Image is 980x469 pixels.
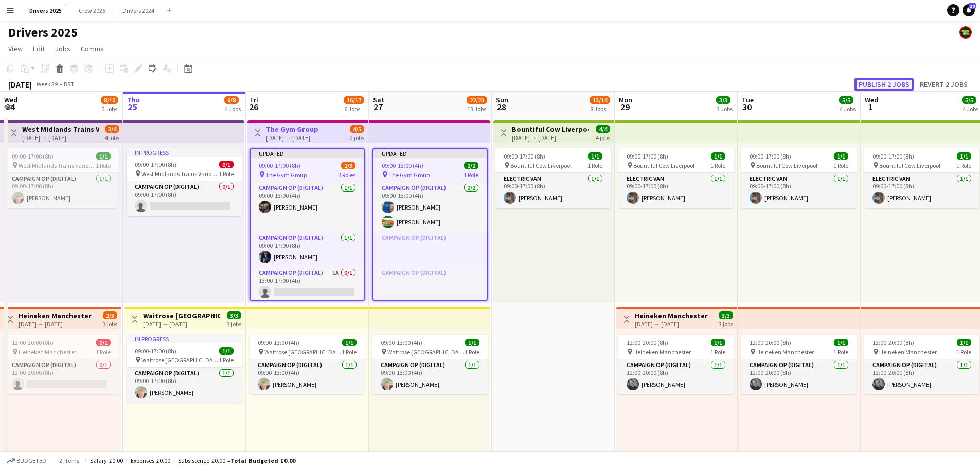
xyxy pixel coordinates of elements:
[750,339,791,346] span: 12:00-20:00 (8h)
[225,105,241,113] div: 4 Jobs
[373,182,487,232] app-card-role: Campaign Op (Digital)2/209:00-13:00 (4h)[PERSON_NAME][PERSON_NAME]
[34,80,60,88] span: Week 39
[33,44,45,54] span: Edit
[64,80,74,88] div: BST
[618,148,734,208] app-job-card: 09:00-17:00 (8h)1/1 Bountiful Cow Liverpool1 RoleElectric Van1/109:00-17:00 (8h)[PERSON_NAME]
[127,335,242,343] div: In progress
[127,95,140,105] span: Thu
[258,339,299,346] span: 09:00-13:00 (4h)
[465,339,479,346] span: 1/1
[219,356,234,364] span: 1 Role
[251,267,364,302] app-card-role: Campaign Op (Digital)1A0/113:00-17:00 (4h)
[127,148,242,216] div: In progress09:00-17:00 (8h)0/1 West Midlands Trains Various Locations1 RoleCampaign Op (Digital)0...
[21,1,70,21] button: Drivers 2025
[916,78,972,91] button: Revert 2 jobs
[90,457,295,464] div: Salary £0.00 + Expenses £0.00 + Subsistence £0.00 =
[865,95,878,105] span: Wed
[590,96,610,104] span: 13/14
[495,173,611,208] app-card-role: Electric Van1/109:00-17:00 (8h)[PERSON_NAME]
[341,162,355,169] span: 2/3
[224,96,239,104] span: 6/8
[627,152,668,160] span: 09:00-17:00 (8h)
[596,133,610,142] div: 4 jobs
[872,339,914,346] span: 12:00-20:00 (8h)
[872,152,914,160] span: 09:00-17:00 (8h)
[840,105,856,113] div: 4 Jobs
[710,162,725,169] span: 1 Role
[250,359,365,394] app-card-role: Campaign Op (Digital)1/109:00-13:00 (4h)[PERSON_NAME]
[834,339,848,346] span: 1/1
[12,152,54,160] span: 09:00-17:00 (8h)
[51,42,75,56] a: Jobs
[103,319,117,328] div: 3 jobs
[864,359,979,394] app-card-role: Campaign Op (Digital)1/112:00-20:00 (8h)[PERSON_NAME]
[57,457,81,464] span: 2 items
[4,335,119,394] app-job-card: 12:00-20:00 (8h)0/1 Heineken Manchester1 RoleCampaign Op (Digital)0/112:00-20:00 (8h)
[8,79,32,90] div: [DATE]
[741,335,857,394] app-job-card: 12:00-20:00 (8h)1/1 Heineken Manchester1 RoleCampaign Op (Digital)1/112:00-20:00 (8h)[PERSON_NAME]
[77,42,108,56] a: Comms
[588,152,602,160] span: 1/1
[127,335,242,403] app-job-card: In progress09:00-17:00 (8h)1/1 Waitrose [GEOGRAPHIC_DATA]1 RoleCampaign Op (Digital)1/109:00-17:0...
[55,44,70,54] span: Jobs
[388,171,430,179] span: The Gym Group
[879,162,940,169] span: Bountiful Cow Liverpool
[627,339,668,346] span: 12:00-20:00 (8h)
[464,171,478,179] span: 1 Role
[19,162,96,169] span: West Midlands Trains Various Locations
[464,162,478,169] span: 2/2
[382,162,423,169] span: 09:00-13:00 (4h)
[266,125,318,134] h3: The Gym Group
[143,320,220,328] div: [DATE] → [DATE]
[350,125,364,133] span: 4/5
[19,311,92,320] h3: Heineken Manchester
[338,171,355,179] span: 3 Roles
[96,162,111,169] span: 1 Role
[504,152,545,160] span: 09:00-17:00 (8h)
[22,134,99,142] div: [DATE] → [DATE]
[344,96,364,104] span: 16/17
[264,348,342,356] span: Waitrose [GEOGRAPHIC_DATA]
[633,348,691,356] span: Heineken Manchester
[101,96,118,104] span: 8/10
[70,1,114,21] button: Crew 2025
[5,455,48,466] button: Budgeted
[750,152,791,160] span: 09:00-17:00 (8h)
[741,148,857,208] div: 09:00-17:00 (8h)1/1 Bountiful Cow Liverpool1 RoleElectric Van1/109:00-17:00 (8h)[PERSON_NAME]
[4,359,119,394] app-card-role: Campaign Op (Digital)0/112:00-20:00 (8h)
[265,171,307,179] span: The Gym Group
[494,101,508,113] span: 28
[618,173,734,208] app-card-role: Electric Van1/109:00-17:00 (8h)[PERSON_NAME]
[105,125,119,133] span: 3/4
[635,311,708,320] h3: Heineken Manchester
[8,25,78,40] h1: Drivers 2025
[219,170,234,178] span: 1 Role
[834,152,848,160] span: 1/1
[956,348,971,356] span: 1 Role
[467,96,487,104] span: 22/23
[864,173,979,208] app-card-role: Electric Van1/109:00-17:00 (8h)[PERSON_NAME]
[618,335,734,394] app-job-card: 12:00-20:00 (8h)1/1 Heineken Manchester1 RoleCampaign Op (Digital)1/112:00-20:00 (8h)[PERSON_NAME]
[250,148,365,301] div: Updated09:00-17:00 (8h)2/3 The Gym Group3 RolesCampaign Op (Digital)1/109:00-13:00 (4h)[PERSON_NA...
[372,148,488,301] div: Updated09:00-13:00 (4h)2/2 The Gym Group1 RoleCampaign Op (Digital)2/209:00-13:00 (4h)[PERSON_NAM...
[373,267,487,302] app-card-role-placeholder: Campaign Op (Digital)
[863,101,878,113] span: 1
[833,162,848,169] span: 1 Role
[3,101,17,113] span: 24
[103,311,117,319] span: 2/3
[864,335,979,394] app-job-card: 12:00-20:00 (8h)1/1 Heineken Manchester1 RoleCampaign Op (Digital)1/112:00-20:00 (8h)[PERSON_NAME]
[512,134,589,142] div: [DATE] → [DATE]
[741,359,857,394] app-card-role: Campaign Op (Digital)1/112:00-20:00 (8h)[PERSON_NAME]
[19,320,92,328] div: [DATE] → [DATE]
[248,101,258,113] span: 26
[127,368,242,403] app-card-role: Campaign Op (Digital)1/109:00-17:00 (8h)[PERSON_NAME]
[512,125,589,134] h3: Bountiful Cow Liverpool
[969,3,976,9] span: 39
[510,162,572,169] span: Bountiful Cow Liverpool
[96,339,111,346] span: 0/1
[716,96,730,104] span: 3/3
[250,95,258,105] span: Fri
[250,335,365,394] app-job-card: 09:00-13:00 (4h)1/1 Waitrose [GEOGRAPHIC_DATA]1 RoleCampaign Op (Digital)1/109:00-13:00 (4h)[PERS...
